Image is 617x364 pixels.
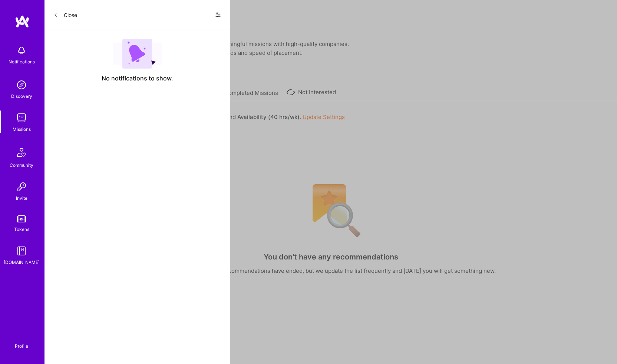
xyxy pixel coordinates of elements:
[53,9,77,21] button: Close
[13,125,31,133] div: Missions
[14,77,29,92] img: discovery
[4,258,40,266] div: [DOMAIN_NAME]
[16,194,27,202] div: Invite
[14,43,29,58] img: bell
[17,215,26,222] img: tokens
[102,75,173,82] span: No notifications to show.
[14,179,29,194] img: Invite
[14,244,29,258] img: guide book
[12,334,31,349] a: Profile
[113,39,162,69] img: empty
[14,225,29,233] div: Tokens
[13,143,30,161] img: Community
[10,161,33,169] div: Community
[14,110,29,125] img: teamwork
[9,58,35,66] div: Notifications
[11,92,32,100] div: Discovery
[15,342,28,349] div: Profile
[15,15,30,28] img: logo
